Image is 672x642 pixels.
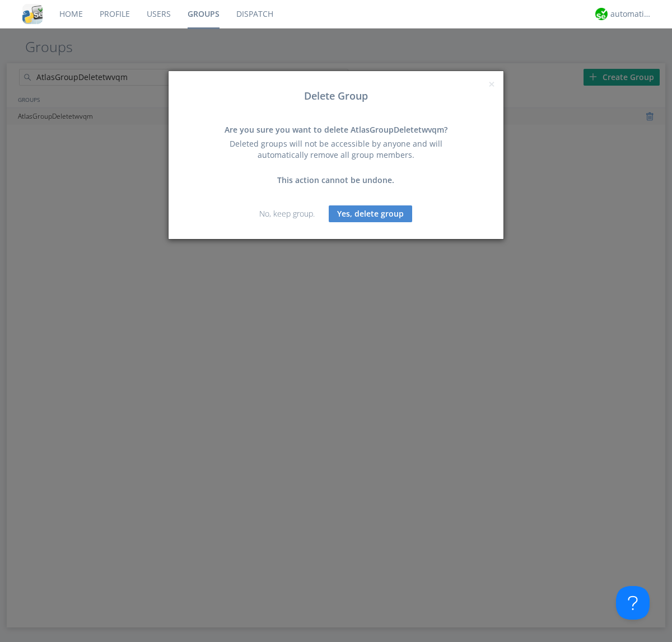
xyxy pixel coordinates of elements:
[216,124,456,135] div: Are you sure you want to delete AtlasGroupDeletetwvqm?
[216,138,456,161] div: Deleted groups will not be accessible by anyone and will automatically remove all group members.
[22,4,43,24] img: cddb5a64eb264b2086981ab96f4c1ba7
[177,91,495,102] h3: Delete Group
[216,175,456,186] div: This action cannot be undone.
[595,8,608,20] img: d2d01cd9b4174d08988066c6d424eccd
[488,76,495,92] span: ×
[259,208,315,219] a: No, keep group.
[610,8,652,20] div: automation+atlas
[329,205,412,222] button: Yes, delete group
